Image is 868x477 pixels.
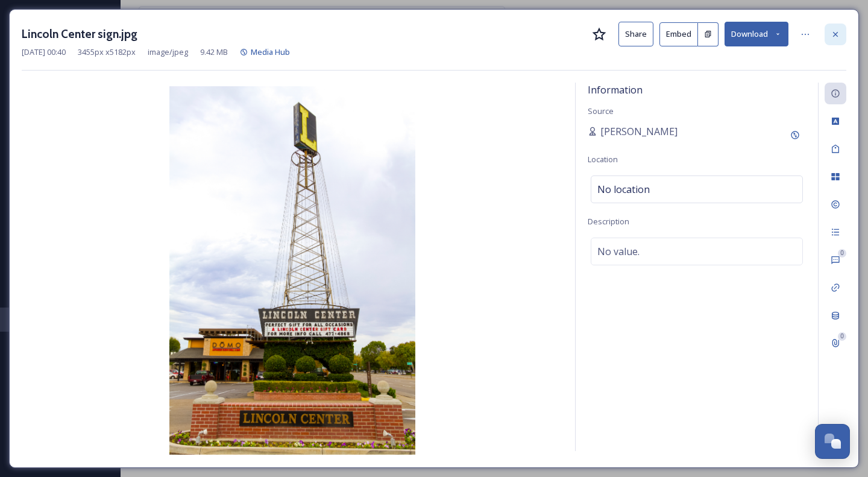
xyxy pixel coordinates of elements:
[838,332,846,341] div: 0
[251,46,290,57] span: Media Hub
[22,25,137,43] h3: Lincoln Center sign.jpg
[588,154,618,165] span: Location
[725,22,788,46] button: Download
[838,249,846,257] div: 0
[200,46,228,58] span: 9.42 MB
[815,424,850,459] button: Open Chat
[78,46,136,58] span: 3455 px x 5182 px
[597,244,640,259] span: No value.
[659,22,698,46] button: Embed
[148,46,188,58] span: image/jpeg
[22,46,66,58] span: [DATE] 00:40
[588,216,629,227] span: Description
[22,86,563,455] img: Lincoln%20Center%20sign.jpg
[588,83,643,96] span: Information
[588,106,614,116] span: Source
[597,182,650,197] span: No location
[618,22,653,46] button: Share
[600,124,678,139] span: [PERSON_NAME]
